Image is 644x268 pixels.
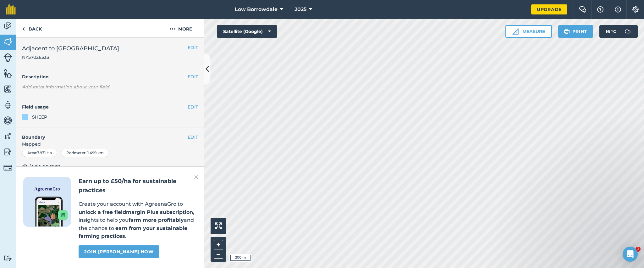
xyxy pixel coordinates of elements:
h4: Field usage [22,103,188,110]
button: + [214,240,223,249]
img: svg+xml;base64,PD94bWwgdmVyc2lvbj0iMS4wIiBlbmNvZGluZz0idXRmLTgiPz4KPCEtLSBHZW5lcmF0b3I6IEFkb2JlIE... [3,131,12,141]
h4: Description [22,73,198,80]
img: svg+xml;base64,PD94bWwgdmVyc2lvbj0iMS4wIiBlbmNvZGluZz0idXRmLTgiPz4KPCEtLSBHZW5lcmF0b3I6IEFkb2JlIE... [3,163,12,172]
span: Mapped [16,141,204,148]
span: 1 [636,247,641,252]
img: svg+xml;base64,PHN2ZyB4bWxucz0iaHR0cDovL3d3dy53My5vcmcvMjAwMC9zdmciIHdpZHRoPSI1NiIgaGVpZ2h0PSI2MC... [3,84,12,94]
em: Add extra information about your field [22,84,109,90]
img: svg+xml;base64,PHN2ZyB4bWxucz0iaHR0cDovL3d3dy53My5vcmcvMjAwMC9zdmciIHdpZHRoPSI5IiBoZWlnaHQ9IjI0Ii... [22,25,25,33]
img: fieldmargin Logo [6,4,16,14]
button: EDIT [188,134,198,141]
div: Perimeter : 1.499 km [61,149,109,157]
img: A cog icon [632,6,639,13]
span: View on map [30,162,60,169]
img: svg+xml;base64,PD94bWwgdmVyc2lvbj0iMS4wIiBlbmNvZGluZz0idXRmLTgiPz4KPCEtLSBHZW5lcmF0b3I6IEFkb2JlIE... [3,100,12,109]
strong: farm more profitably [129,217,184,223]
img: Screenshot of the Gro app [35,197,68,226]
button: Print [558,25,593,38]
img: svg+xml;base64,PHN2ZyB4bWxucz0iaHR0cDovL3d3dy53My5vcmcvMjAwMC9zdmciIHdpZHRoPSI1NiIgaGVpZ2h0PSI2MC... [3,37,12,47]
span: Adjacent to [GEOGRAPHIC_DATA] [22,44,119,53]
button: More [157,19,204,37]
img: svg+xml;base64,PD94bWwgdmVyc2lvbj0iMS4wIiBlbmNvZGluZz0idXRmLTgiPz4KPCEtLSBHZW5lcmF0b3I6IEFkb2JlIE... [3,21,12,31]
img: svg+xml;base64,PD94bWwgdmVyc2lvbj0iMS4wIiBlbmNvZGluZz0idXRmLTgiPz4KPCEtLSBHZW5lcmF0b3I6IEFkb2JlIE... [3,147,12,157]
img: svg+xml;base64,PHN2ZyB4bWxucz0iaHR0cDovL3d3dy53My5vcmcvMjAwMC9zdmciIHdpZHRoPSIxOCIgaGVpZ2h0PSIyNC... [22,162,28,170]
button: – [214,249,223,259]
strong: earn from your sustainable farming practices [79,225,187,239]
img: Two speech bubbles overlapping with the left bubble in the forefront [579,6,586,13]
button: 16 °C [599,25,638,38]
div: SHEEP [32,114,47,120]
button: Measure [505,25,552,38]
a: Back [16,19,48,37]
strong: unlock a free fieldmargin Plus subscription [79,209,193,215]
img: Ruler icon [512,28,519,35]
img: A question mark icon [597,6,604,13]
img: svg+xml;base64,PD94bWwgdmVyc2lvbj0iMS4wIiBlbmNvZGluZz0idXRmLTgiPz4KPCEtLSBHZW5lcmF0b3I6IEFkb2JlIE... [3,116,12,125]
div: Area : 7.971 Ha [22,149,57,157]
a: Upgrade [531,4,567,14]
img: svg+xml;base64,PHN2ZyB4bWxucz0iaHR0cDovL3d3dy53My5vcmcvMjAwMC9zdmciIHdpZHRoPSI1NiIgaGVpZ2h0PSI2MC... [3,69,12,78]
a: Join [PERSON_NAME] now [79,245,159,258]
img: svg+xml;base64,PHN2ZyB4bWxucz0iaHR0cDovL3d3dy53My5vcmcvMjAwMC9zdmciIHdpZHRoPSIxNyIgaGVpZ2h0PSIxNy... [615,6,621,13]
span: 16 ° C [606,25,616,38]
button: View on map [22,162,60,170]
img: svg+xml;base64,PHN2ZyB4bWxucz0iaHR0cDovL3d3dy53My5vcmcvMjAwMC9zdmciIHdpZHRoPSIxOSIgaGVpZ2h0PSIyNC... [564,28,570,35]
h2: Earn up to £50/ha for sustainable practices [79,177,197,195]
div: Open Intercom Messenger [623,247,638,262]
span: NY57026333 [22,54,119,60]
button: EDIT [188,73,198,80]
img: svg+xml;base64,PD94bWwgdmVyc2lvbj0iMS4wIiBlbmNvZGluZz0idXRmLTgiPz4KPCEtLSBHZW5lcmF0b3I6IEFkb2JlIE... [3,53,12,62]
img: svg+xml;base64,PD94bWwgdmVyc2lvbj0iMS4wIiBlbmNvZGluZz0idXRmLTgiPz4KPCEtLSBHZW5lcmF0b3I6IEFkb2JlIE... [621,25,634,38]
img: svg+xml;base64,PD94bWwgdmVyc2lvbj0iMS4wIiBlbmNvZGluZz0idXRmLTgiPz4KPCEtLSBHZW5lcmF0b3I6IEFkb2JlIE... [3,255,12,261]
img: Four arrows, one pointing top left, one top right, one bottom right and the last bottom left [215,222,222,229]
button: EDIT [188,103,198,110]
span: 2025 [294,6,306,13]
img: svg+xml;base64,PHN2ZyB4bWxucz0iaHR0cDovL3d3dy53My5vcmcvMjAwMC9zdmciIHdpZHRoPSIyMiIgaGVpZ2h0PSIzMC... [194,173,198,181]
p: Create your account with AgreenaGro to , insights to help you and the chance to . [79,200,197,240]
h4: Boundary [16,127,188,141]
img: svg+xml;base64,PHN2ZyB4bWxucz0iaHR0cDovL3d3dy53My5vcmcvMjAwMC9zdmciIHdpZHRoPSIyMCIgaGVpZ2h0PSIyNC... [169,25,176,33]
span: Low Borrowdale [235,6,278,13]
button: EDIT [188,44,198,51]
button: Satellite (Google) [217,25,277,38]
